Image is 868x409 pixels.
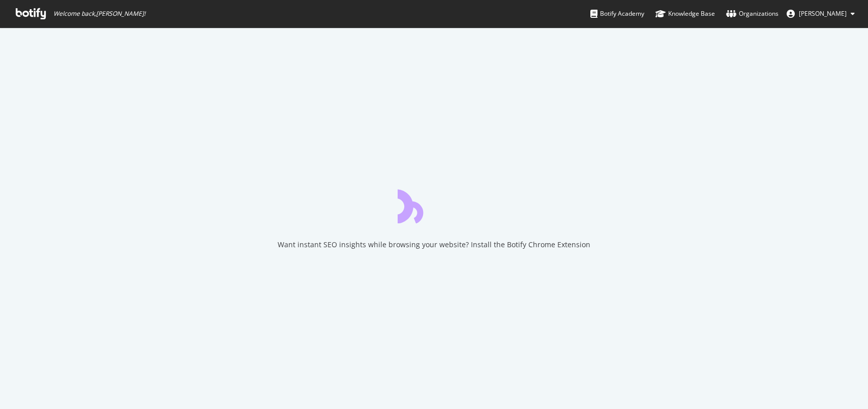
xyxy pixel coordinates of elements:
[278,240,590,250] div: Want instant SEO insights while browsing your website? Install the Botify Chrome Extension
[53,10,145,18] span: Welcome back, [PERSON_NAME] !
[398,187,471,223] div: animation
[799,9,847,18] span: Andrea Scalia
[590,9,644,19] div: Botify Academy
[726,9,779,19] div: Organizations
[779,6,863,22] button: [PERSON_NAME]
[655,9,715,19] div: Knowledge Base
